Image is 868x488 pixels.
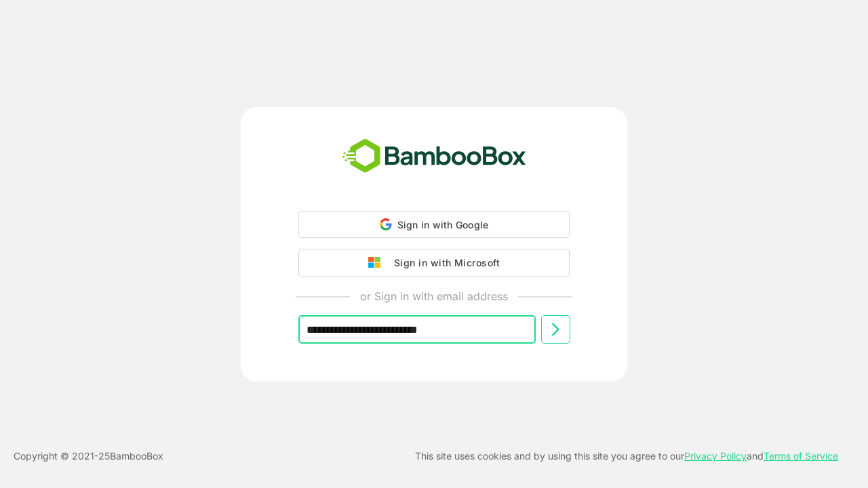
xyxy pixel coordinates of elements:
a: Privacy Policy [684,450,747,462]
a: Terms of Service [764,450,838,462]
p: Copyright © 2021- 25 BambooBox [14,448,163,464]
p: or Sign in with email address [360,288,508,304]
p: This site uses cookies and by using this site you agree to our and [415,448,838,464]
div: Sign in with Google [298,211,570,238]
div: Sign in with Microsoft [387,254,500,272]
img: bamboobox [335,134,534,179]
span: Sign in with Google [397,219,489,230]
img: google [368,257,387,269]
button: Sign in with Microsoft [298,249,570,277]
